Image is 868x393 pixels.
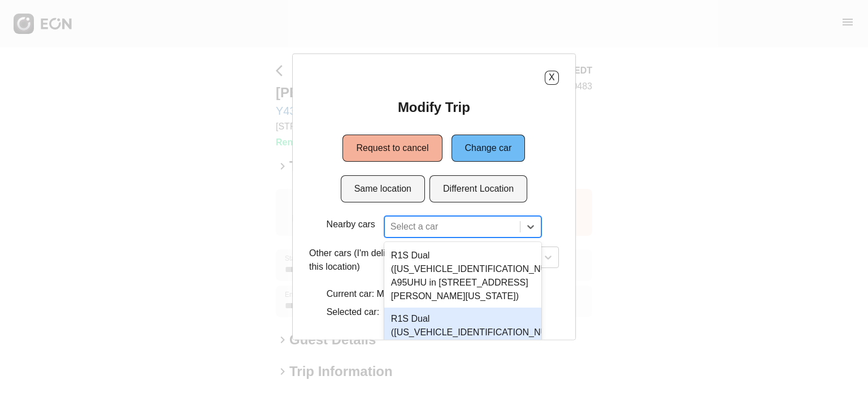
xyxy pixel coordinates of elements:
p: Nearby cars [327,217,375,231]
p: Other cars (I'm delivering to this location) [309,246,428,273]
button: Different Location [429,175,527,202]
button: Request to cancel [343,134,442,161]
button: Change car [452,134,526,161]
div: R1S Dual ([US_VEHICLE_IDENTIFICATION_NUMBER] A95UHU in [STREET_ADDRESS][PERSON_NAME][US_STATE]) [384,244,541,307]
p: Current car: Model Y Long Range (Y43UGL in 11101) [327,287,541,300]
div: R1S Dual ([US_VEHICLE_IDENTIFICATION_NUMBER] H48VLG in [STREET_ADDRESS][PERSON_NAME][US_STATE]) [384,307,541,370]
p: Selected car: [327,305,541,318]
button: Same location [341,175,425,202]
h2: Modify Trip [398,98,470,116]
button: X [545,70,559,84]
